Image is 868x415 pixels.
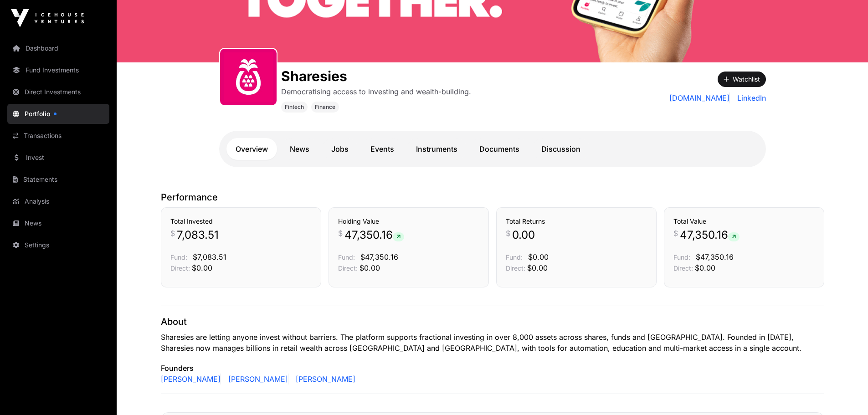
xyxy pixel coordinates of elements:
[506,228,510,239] span: $
[361,138,403,160] a: Events
[7,148,109,168] a: Invest
[161,315,824,328] p: About
[170,264,190,272] span: Direct:
[822,371,868,415] iframe: Chat Widget
[224,52,273,102] img: sharesies_logo.jpeg
[527,263,548,272] span: $0.00
[7,191,109,211] a: Analysis
[338,264,358,272] span: Direct:
[680,228,740,242] span: 47,350.16
[532,138,590,160] a: Discussion
[170,228,175,239] span: $
[506,217,647,226] h3: Total Returns
[673,217,815,226] h3: Total Value
[7,104,109,124] a: Portfolio
[7,213,109,233] a: News
[322,138,358,160] a: Jobs
[669,92,730,103] a: [DOMAIN_NAME]
[226,138,277,160] a: Overview
[718,72,766,87] button: Watchlist
[161,374,221,384] a: [PERSON_NAME]
[7,38,109,58] a: Dashboard
[315,103,335,111] span: Finance
[161,363,824,374] p: Founders
[7,126,109,146] a: Transactions
[177,228,219,242] span: 7,083.51
[226,138,759,160] nav: Tabs
[338,228,343,239] span: $
[512,228,535,242] span: 0.00
[695,263,715,272] span: $0.00
[673,264,693,272] span: Direct:
[360,252,398,261] span: $47,350.16
[344,228,404,242] span: 47,350.16
[281,68,471,84] h1: Sharesies
[7,235,109,255] a: Settings
[170,217,312,226] h3: Total Invested
[170,253,187,261] span: Fund:
[7,60,109,80] a: Fund Investments
[673,228,678,239] span: $
[338,253,355,261] span: Fund:
[7,82,109,102] a: Direct Investments
[161,332,824,354] p: Sharesies are letting anyone invest without barriers. The platform supports fractional investing ...
[161,191,824,204] p: Performance
[673,253,690,261] span: Fund:
[193,252,226,261] span: $7,083.51
[506,264,525,272] span: Direct:
[360,263,380,272] span: $0.00
[281,86,471,97] p: Democratising access to investing and wealth-building.
[506,253,523,261] span: Fund:
[292,374,355,384] a: [PERSON_NAME]
[285,103,304,111] span: Fintech
[696,252,734,261] span: $47,350.16
[470,138,529,160] a: Documents
[338,217,479,226] h3: Holding Value
[407,138,467,160] a: Instruments
[528,252,549,261] span: $0.00
[225,374,288,384] a: [PERSON_NAME]
[734,92,766,103] a: LinkedIn
[11,9,84,27] img: Icehouse Ventures Logo
[281,138,318,160] a: News
[192,263,212,272] span: $0.00
[7,169,109,190] a: Statements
